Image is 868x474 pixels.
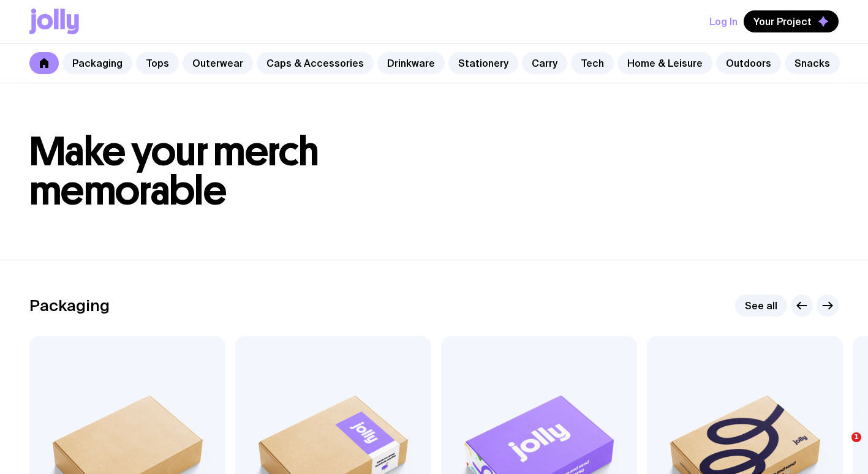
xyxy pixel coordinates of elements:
iframe: Intercom notifications message [623,320,868,429]
button: Log In [709,10,738,32]
a: Snacks [785,52,840,74]
a: Stationery [448,52,518,74]
a: See all [735,295,787,317]
a: Outerwear [183,52,253,74]
span: Your Project [753,15,812,28]
a: Outdoors [716,52,781,74]
a: Tops [136,52,179,74]
span: Make your merch memorable [29,127,319,215]
h2: Packaging [29,296,110,315]
a: Caps & Accessories [257,52,374,74]
a: Drinkware [377,52,445,74]
a: Packaging [62,52,132,74]
button: Your Project [744,10,839,32]
a: Home & Leisure [617,52,712,74]
a: Carry [522,52,567,74]
a: Tech [571,52,614,74]
span: 1 [851,432,861,442]
iframe: Intercom live chat [826,432,856,462]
